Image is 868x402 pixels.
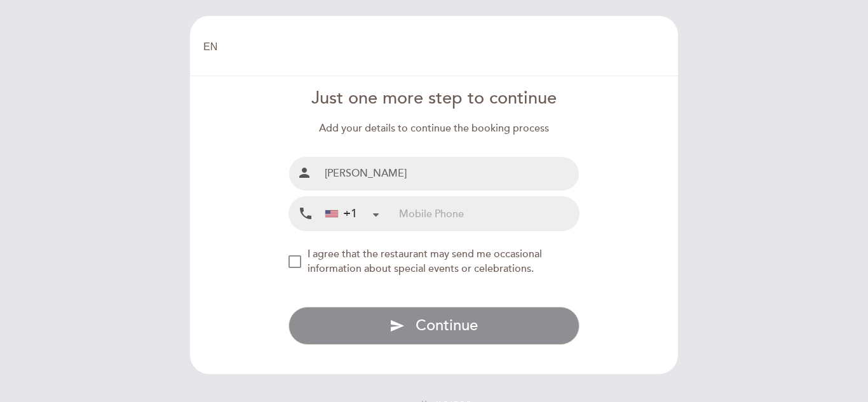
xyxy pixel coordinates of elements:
md-checkbox: NEW_MODAL_AGREE_RESTAURANT_SEND_OCCASIONAL_INFO [288,247,580,276]
div: +1 [325,206,357,222]
div: Just one more step to continue [288,86,580,111]
i: local_phone [298,206,313,222]
input: Mobile Phone [399,197,579,231]
input: Name and surname [320,157,580,191]
button: send Continue [288,307,580,345]
div: Add your details to continue the booking process [288,121,580,136]
i: person [297,165,312,180]
span: Continue [416,316,478,335]
span: I agree that the restaurant may send me occasional information about special events or celebrations. [308,248,542,275]
i: send [390,318,405,333]
div: United States: +1 [320,198,384,230]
